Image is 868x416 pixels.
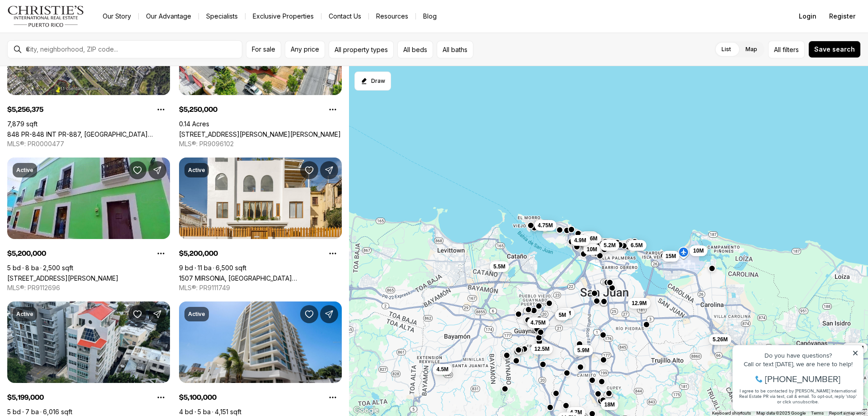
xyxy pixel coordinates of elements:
[416,10,444,23] a: Blog
[7,274,118,282] a: 209 SAN FRANCISCO ST, SAN JUAN PR, 00901
[570,409,582,416] span: 4.7M
[7,5,85,27] img: logo
[329,41,394,58] button: All property types
[808,41,861,58] button: Save search
[490,261,509,272] button: 5.5M
[709,334,731,345] button: 5.26M
[774,45,781,54] span: All
[320,161,338,179] button: Share Property
[531,344,553,354] button: 12.5M
[152,388,170,406] button: Property options
[768,41,805,58] button: Allfilters
[814,46,855,53] span: Save search
[534,220,557,231] button: 4.75M
[665,253,676,260] span: 15M
[252,46,275,53] span: For sale
[321,10,368,23] button: Contact Us
[534,345,549,353] span: 12.5M
[601,399,618,410] button: 18M
[179,274,342,282] a: 1507 MIRSONIA, SAN JUAN PR, 00911
[7,130,170,138] a: 848 PR-848 INT PR-887, CAROLINA PR, 00984
[527,317,549,328] button: 4.75M
[631,242,643,249] span: 6.5M
[714,41,738,57] label: List
[824,7,861,25] button: Register
[148,305,166,323] button: Share Property
[152,100,170,119] button: Property options
[16,167,33,174] p: Active
[538,222,553,229] span: 4.75M
[799,13,816,20] span: Login
[245,10,321,23] a: Exclusive Properties
[246,41,281,58] button: For sale
[783,45,799,54] span: filters
[128,161,146,179] button: Save Property: 209 SAN FRANCISCO ST
[37,43,113,52] span: [PHONE_NUMBER]
[9,29,131,35] div: Call or text [DATE], we are here to help!
[600,240,619,251] button: 5.2M
[604,401,615,408] span: 18M
[152,244,170,263] button: Property options
[693,247,703,254] span: 10M
[437,41,473,58] button: All baths
[829,13,855,20] span: Register
[354,72,391,91] button: Start drawing
[689,245,707,256] button: 10M
[628,298,650,309] button: 12.9M
[662,251,679,262] button: 15M
[11,56,129,73] span: I agree to be contacted by [PERSON_NAME] International Real Estate PR via text, call & email. To ...
[580,231,599,242] button: 7.2M
[712,336,727,343] span: 5.26M
[369,10,415,23] a: Resources
[559,311,566,319] span: 5M
[324,244,342,263] button: Property options
[397,41,433,58] button: All beds
[9,20,131,27] div: Do you have questions?
[577,347,590,354] span: 5.9M
[320,305,338,323] button: Share Property
[179,130,341,138] a: 1430 WILSON ST, SAN JUAN PR, 00907
[627,240,646,251] button: 6.5M
[582,233,601,244] button: 5.6M
[300,161,318,179] button: Save Property: 1507 MIRSONIA
[436,366,448,373] span: 4.5M
[557,308,575,319] button: 10M
[199,10,245,23] a: Specialists
[574,345,593,356] button: 5.9M
[793,7,822,25] button: Login
[555,310,570,320] button: 5M
[188,311,205,318] p: Active
[571,235,590,246] button: 4.9M
[148,161,166,179] button: Share Property
[16,311,33,318] p: Active
[324,100,342,119] button: Property options
[300,305,318,323] button: Save Property: 540 DE LA CONSTITUCION AVE #1202
[604,242,616,249] span: 5.2M
[531,319,546,326] span: 4.75M
[433,364,452,375] button: 4.5M
[324,388,342,406] button: Property options
[583,233,595,240] span: 7.2M
[139,10,198,23] a: Our Advantage
[587,246,597,253] span: 10M
[738,41,764,57] label: Map
[285,41,325,58] button: Any price
[291,46,319,53] span: Any price
[188,167,205,174] p: Active
[632,300,646,307] span: 12.9M
[574,237,586,244] span: 4.9M
[493,263,505,270] span: 5.5M
[95,10,138,23] a: Our Story
[128,305,146,323] button: Save Property: 1800 MCLEARY #PH2
[583,244,601,255] button: 10M
[585,235,598,242] span: 5.6M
